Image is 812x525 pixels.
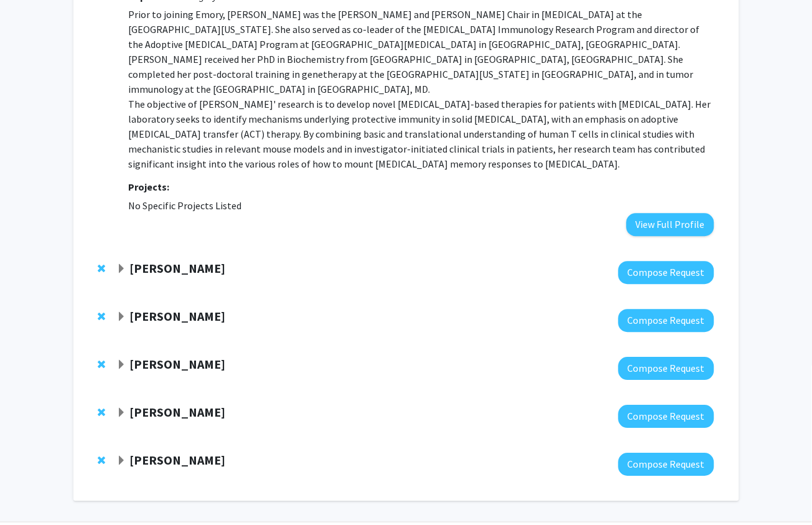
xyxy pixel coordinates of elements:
strong: [PERSON_NAME] [129,309,225,324]
span: Remove Anita Corbett from bookmarks [98,456,106,466]
span: Remove Joshua Jeong from bookmarks [98,360,106,370]
button: View Full Profile [627,214,714,237]
button: Compose Request to Joshua Jeong [618,357,714,381]
button: Compose Request to Kathryn Oliver [618,405,714,428]
span: Remove Kathryn Oliver from bookmarks [98,408,106,418]
span: No Specific Projects Listed [128,200,241,212]
span: Expand Kathryn Oliver Bookmark [116,409,126,419]
strong: [PERSON_NAME] [129,405,225,420]
strong: [PERSON_NAME] [129,357,225,372]
iframe: Chat [9,469,53,516]
button: Compose Request to Anita Corbett [618,453,714,476]
span: Expand Anita Corbett Bookmark [116,456,126,466]
span: Remove Michael Deans from bookmarks [98,264,106,274]
button: Compose Request to Michael Deans [618,262,714,285]
span: Expand Joshua Jeong Bookmark [116,361,126,371]
span: Expand Kaveeta Kaw Bookmark [116,313,126,323]
strong: [PERSON_NAME] [129,261,225,277]
p: Prior to joining Emory, [PERSON_NAME] was the [PERSON_NAME] and [PERSON_NAME] Chair in [MEDICAL_D... [128,7,714,172]
span: Expand Michael Deans Bookmark [116,265,126,275]
strong: Projects: [128,181,169,194]
button: Compose Request to Kaveeta Kaw [618,310,714,333]
strong: [PERSON_NAME] [129,453,225,468]
span: Remove Kaveeta Kaw from bookmarks [98,312,106,322]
